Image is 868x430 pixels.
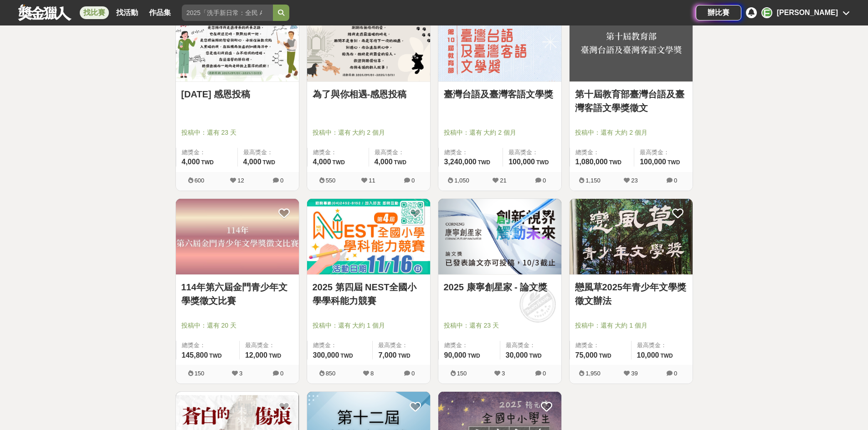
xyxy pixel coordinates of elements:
[438,5,561,81] img: Cover Image
[761,7,772,18] div: E
[438,199,561,275] img: Cover Image
[444,280,556,294] a: 2025 康寧創星家 - 論文獎
[575,351,598,359] span: 75,000
[586,370,601,377] span: 1,950
[145,6,175,19] a: 作品集
[181,87,293,101] a: [DATE] 感恩投稿
[411,370,415,377] span: 0
[182,148,232,157] span: 總獎金：
[237,177,244,184] span: 12
[674,177,677,184] span: 0
[444,351,467,359] span: 90,000
[307,5,430,81] img: Cover Image
[375,148,425,157] span: 最高獎金：
[438,5,561,82] a: Cover Image
[181,280,293,308] a: 114年第六屆金門青少年文學獎徵文比賽
[176,199,299,275] img: Cover Image
[243,158,262,166] span: 4,000
[181,321,293,330] span: 投稿中：還有 20 天
[182,158,200,166] span: 4,000
[375,158,393,166] span: 4,000
[502,370,505,377] span: 3
[457,370,467,377] span: 150
[195,177,205,184] span: 600
[609,159,621,166] span: TWD
[313,321,425,330] span: 投稿中：還有 大約 1 個月
[80,6,109,19] a: 找比賽
[326,177,336,184] span: 550
[438,199,561,275] a: Cover Image
[508,158,535,166] span: 100,000
[570,199,693,275] img: Cover Image
[313,87,425,101] a: 為了與你相遇-感恩投稿
[113,6,142,19] a: 找活動
[307,5,430,82] a: Cover Image
[182,5,273,21] input: 2025「洗手新日常：全民 ALL IN」洗手歌全台徵選
[394,159,406,166] span: TWD
[777,7,838,18] div: [PERSON_NAME]
[243,148,293,157] span: 最高獎金：
[586,177,601,184] span: 1,150
[307,199,430,275] a: Cover Image
[307,199,430,275] img: Cover Image
[444,128,556,137] span: 投稿中：還有 大約 2 個月
[444,87,556,101] a: 臺灣台語及臺灣客語文學獎
[640,148,687,157] span: 最高獎金：
[543,370,546,377] span: 0
[637,341,687,350] span: 最高獎金：
[181,128,293,137] span: 投稿中：還有 23 天
[696,5,741,20] a: 辦比賽
[313,148,363,157] span: 總獎金：
[398,353,410,359] span: TWD
[506,351,528,359] span: 30,000
[454,177,469,184] span: 1,050
[182,351,208,359] span: 145,800
[668,159,680,166] span: TWD
[575,128,687,137] span: 投稿中：還有 大約 2 個月
[674,370,677,377] span: 0
[575,87,687,115] a: 第十屆教育部臺灣台語及臺灣客語文學獎徵文
[575,321,687,330] span: 投稿中：還有 大約 1 個月
[326,370,336,377] span: 850
[575,158,608,166] span: 1,080,000
[201,159,214,166] span: TWD
[444,321,556,330] span: 投稿中：還有 23 天
[245,341,293,350] span: 最高獎金：
[263,159,275,166] span: TWD
[313,341,367,350] span: 總獎金：
[506,341,556,350] span: 最高獎金：
[195,370,205,377] span: 150
[313,158,331,166] span: 4,000
[536,159,549,166] span: TWD
[631,177,637,184] span: 23
[340,353,353,359] span: TWD
[280,177,283,184] span: 0
[176,199,299,275] a: Cover Image
[239,370,242,377] span: 3
[637,351,659,359] span: 10,000
[176,5,299,81] img: Cover Image
[245,351,267,359] span: 12,000
[500,177,506,184] span: 21
[570,5,693,81] img: Cover Image
[269,353,281,359] span: TWD
[313,351,339,359] span: 300,000
[313,280,425,308] a: 2025 第四屆 NEST全國小學學科能力競賽
[444,158,477,166] span: 3,240,000
[467,353,480,359] span: TWD
[575,280,687,308] a: 戀風草2025年青少年文學獎徵文辦法
[280,370,283,377] span: 0
[631,370,637,377] span: 39
[508,148,555,157] span: 最高獎金：
[478,159,490,166] span: TWD
[411,177,415,184] span: 0
[570,5,693,82] a: Cover Image
[599,353,611,359] span: TWD
[640,158,666,166] span: 100,000
[369,177,375,184] span: 11
[575,341,626,350] span: 總獎金：
[378,341,424,350] span: 最高獎金：
[570,199,693,275] a: Cover Image
[313,128,425,137] span: 投稿中：還有 大約 2 個月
